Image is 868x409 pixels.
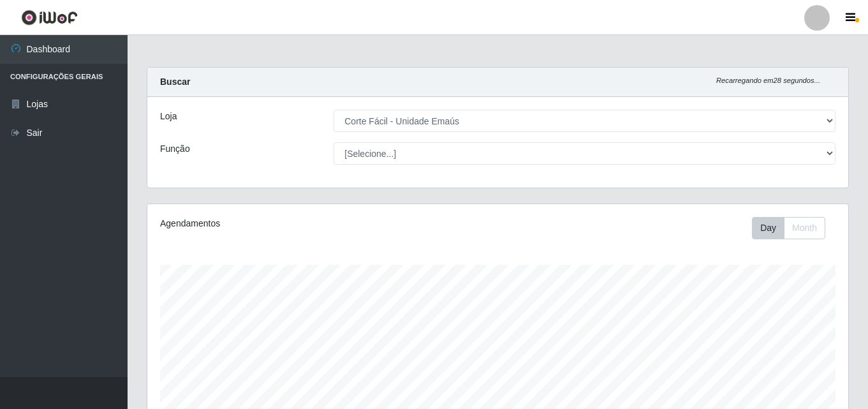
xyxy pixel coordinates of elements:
[716,77,820,84] i: Recarregando em 28 segundos...
[160,77,190,87] strong: Buscar
[784,217,825,239] button: Month
[160,142,190,156] label: Função
[21,10,78,26] img: CoreUI Logo
[160,110,177,123] label: Loja
[160,217,430,230] div: Agendamentos
[752,217,825,239] div: First group
[752,217,835,239] div: Toolbar with button groups
[752,217,784,239] button: Day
